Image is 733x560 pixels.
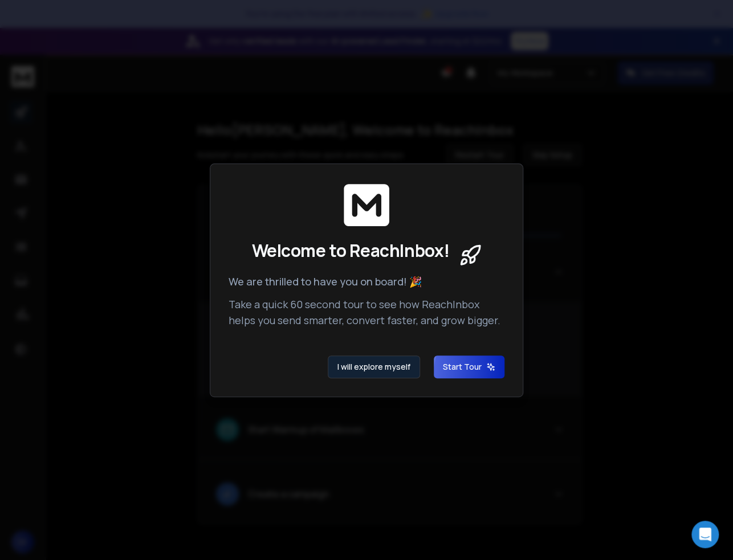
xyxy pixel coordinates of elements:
[229,273,504,289] p: We are thrilled to have you on board! 🎉
[328,355,420,378] button: I will explore myself
[691,521,719,548] div: Open Intercom Messenger
[229,296,504,328] p: Take a quick 60 second tour to see how ReachInbox helps you send smarter, convert faster, and gro...
[443,361,495,373] span: Start Tour
[251,240,449,261] span: Welcome to ReachInbox!
[434,355,504,378] button: Start Tour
